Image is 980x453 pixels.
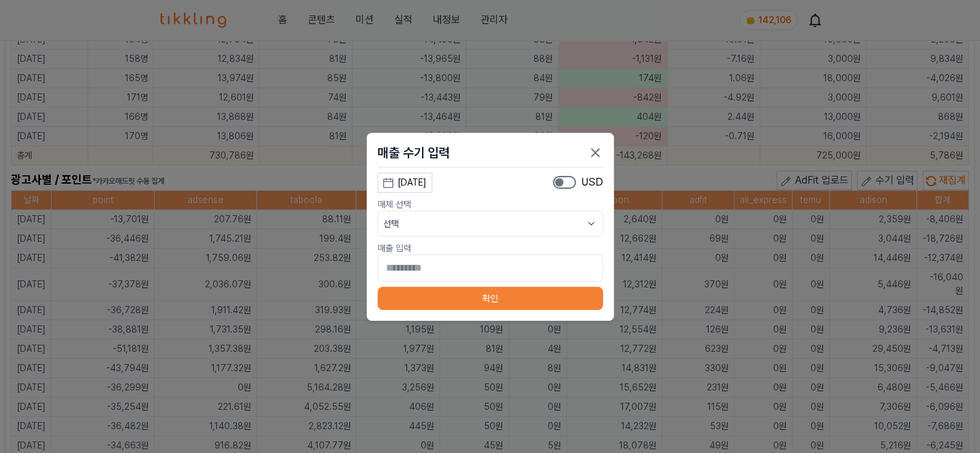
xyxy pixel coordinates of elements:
button: [DATE] [378,173,432,193]
button: 선택 [378,211,603,236]
input: USD [553,176,576,189]
div: [DATE] [398,176,427,189]
p: 매출 입력 [378,242,603,255]
p: 매체 선택 [378,198,603,211]
h2: 매출 수기 입력 [378,144,450,162]
button: 확인 [378,287,603,310]
span: USD [581,175,603,190]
